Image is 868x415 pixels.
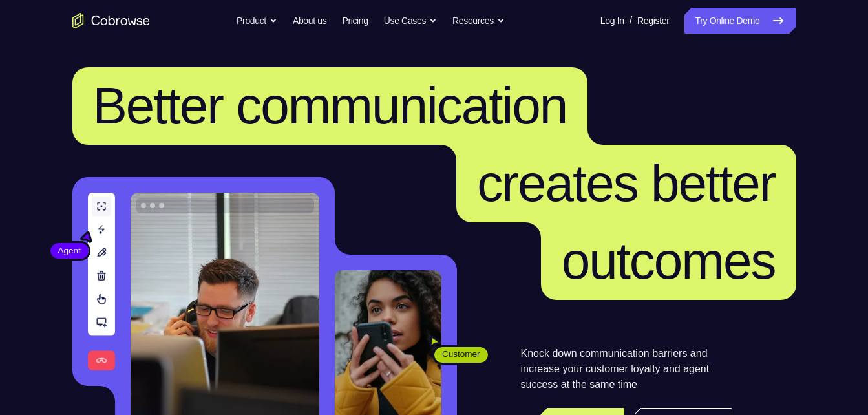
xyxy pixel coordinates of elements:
[477,154,775,212] span: creates better
[562,232,776,290] span: outcomes
[452,8,505,34] button: Resources
[684,8,796,34] a: Try Online Demo
[93,77,567,134] span: Better communication
[237,8,277,34] button: Product
[342,8,368,34] a: Pricing
[521,346,732,392] p: Knock down communication barriers and increase your customer loyalty and agent success at the sam...
[72,13,150,28] a: Go to the home page
[630,13,632,28] span: /
[293,8,326,34] a: About us
[600,8,624,34] a: Log In
[637,8,669,34] a: Register
[384,8,437,34] button: Use Cases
